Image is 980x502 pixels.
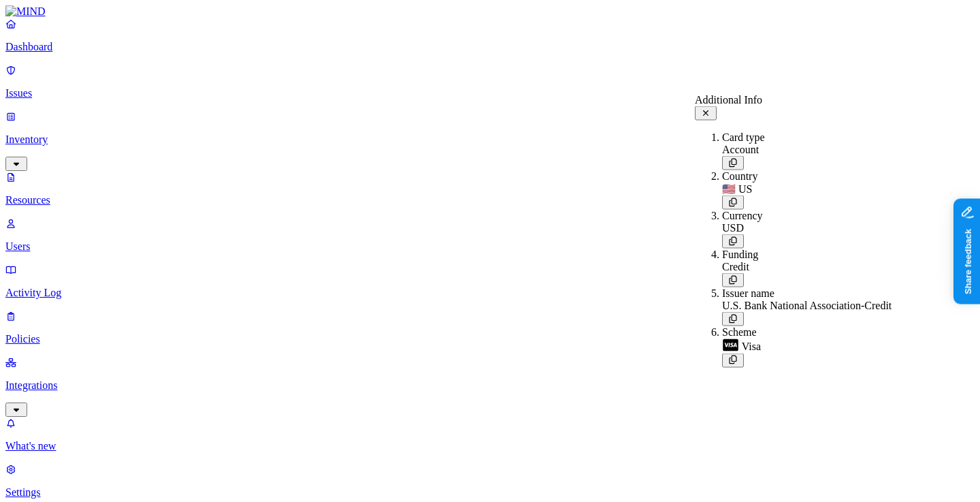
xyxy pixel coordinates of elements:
[722,144,892,156] div: Account
[5,333,975,345] p: Policies
[5,379,975,392] p: Integrations
[722,326,757,338] span: Scheme
[5,240,975,253] p: Users
[722,183,892,195] div: 🇺🇸 US
[722,222,892,234] div: USD
[722,210,763,221] span: Currency
[722,287,774,299] span: Issuer name
[5,41,975,53] p: Dashboard
[722,131,765,143] span: Card type
[722,249,758,260] span: Funding
[722,170,757,182] span: Country
[5,194,975,206] p: Resources
[5,287,975,299] p: Activity Log
[5,87,975,99] p: Issues
[722,300,892,312] div: U.S. Bank National Association-Credit
[5,486,975,499] p: Settings
[722,339,892,354] div: Visa
[5,440,975,452] p: What's new
[695,94,892,106] div: Additional Info
[722,261,892,273] div: Credit
[5,134,975,146] p: Inventory
[5,5,46,18] img: MIND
